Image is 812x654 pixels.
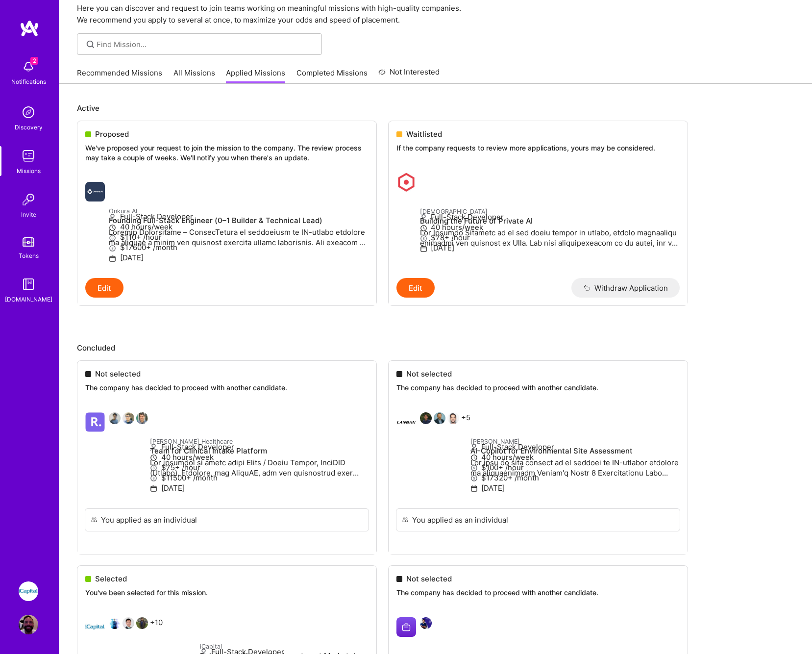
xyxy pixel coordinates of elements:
[19,190,38,209] img: Invite
[77,103,794,113] p: Active
[109,255,116,262] i: icon Calendar
[420,214,427,222] i: icon Applicant
[85,278,123,298] button: Edit
[109,245,116,252] i: icon MoneyGray
[77,174,376,278] a: Onkura AI company logoOnkura AIFounding Full-Stack Engineer (0–1 Builder & Technical Lead)Loremip...
[389,165,688,278] a: Kynismos company logo[DEMOGRAPHIC_DATA]Building the Future of Private AILor Ipsumdo Sitametc ad e...
[16,581,41,601] a: iCapital: Building an Alternative Investment Marketplace
[5,294,52,304] div: [DOMAIN_NAME]
[109,214,116,221] i: icon Applicant
[85,39,96,50] i: icon SearchGrey
[20,20,39,37] img: logo
[19,615,38,634] img: User Avatar
[420,245,427,252] i: icon Calendar
[15,122,43,132] div: Discovery
[19,581,38,601] img: iCapital: Building an Alternative Investment Marketplace
[420,243,680,253] p: [DATE]
[11,76,46,87] div: Notifications
[173,68,215,84] a: All Missions
[23,237,34,247] img: tokens
[109,222,369,232] p: 40 hours/week
[109,224,116,231] i: icon Clock
[77,68,162,84] a: Recommended Missions
[85,143,369,162] p: We've proposed your request to join the mission to the company. The review process may take a cou...
[296,68,368,84] a: Completed Missions
[109,211,369,222] p: Full-Stack Developer
[97,39,315,50] input: Find Mission...
[420,212,680,222] p: Full-Stack Developer
[19,275,38,294] img: guide book
[420,235,427,242] i: icon MoneyGray
[420,222,680,232] p: 40 hours/week
[226,68,285,84] a: Applied Missions
[95,129,129,139] span: Proposed
[378,66,440,84] a: Not Interested
[19,57,38,76] img: bell
[420,225,427,232] i: icon Clock
[406,129,442,139] span: Waitlisted
[109,234,116,242] i: icon MoneyGray
[396,278,435,298] button: Edit
[19,146,38,166] img: teamwork
[109,252,369,263] p: [DATE]
[85,182,105,201] img: Onkura AI company logo
[109,242,369,252] p: $17600+ /month
[420,232,680,243] p: $78+ /hour
[77,2,794,26] p: Here you can discover and request to join teams working on meaningful missions with high-quality ...
[19,102,38,122] img: discovery
[396,143,680,153] p: If the company requests to review more applications, yours may be considered.
[396,173,416,192] img: Kynismos company logo
[571,278,680,298] button: Withdraw Application
[16,615,41,634] a: User Avatar
[19,251,39,261] div: Tokens
[17,166,41,176] div: Missions
[21,209,36,220] div: Invite
[30,57,38,65] span: 2
[77,343,794,353] p: Concluded
[109,232,369,242] p: $110+ /hour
